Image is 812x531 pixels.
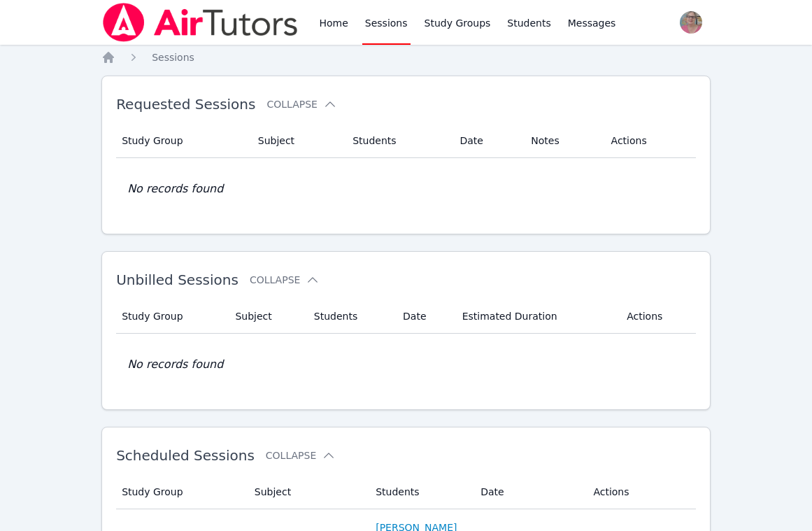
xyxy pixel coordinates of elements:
[266,448,336,462] button: Collapse
[451,124,522,158] th: Date
[152,50,194,64] a: Sessions
[394,299,454,334] th: Date
[101,3,299,42] img: Air Tutors
[101,50,711,64] nav: Breadcrumb
[367,475,472,509] th: Students
[306,299,394,334] th: Students
[116,475,246,509] th: Study Group
[618,299,696,334] th: Actions
[116,299,227,334] th: Study Group
[116,96,255,113] span: Requested Sessions
[152,52,194,63] span: Sessions
[116,124,250,158] th: Study Group
[454,299,619,334] th: Estimated Duration
[116,447,255,464] span: Scheduled Sessions
[603,124,696,158] th: Actions
[585,475,695,509] th: Actions
[250,273,320,287] button: Collapse
[227,299,305,334] th: Subject
[116,271,238,288] span: Unbilled Sessions
[266,97,336,111] button: Collapse
[116,334,696,395] td: No records found
[472,475,585,509] th: Date
[250,124,344,158] th: Subject
[116,158,696,220] td: No records found
[522,124,602,158] th: Notes
[344,124,451,158] th: Students
[246,475,367,509] th: Subject
[568,16,616,30] span: Messages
